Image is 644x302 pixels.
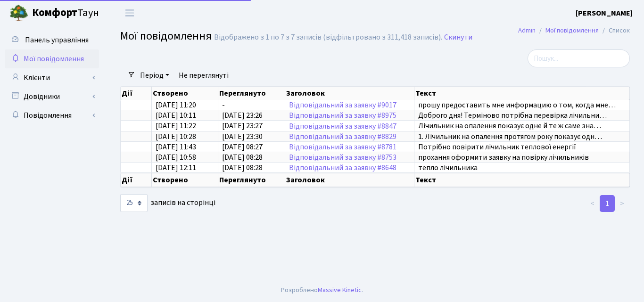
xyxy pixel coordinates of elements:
[5,31,99,49] a: Панель управління
[418,110,607,121] span: Доброго дня! Терміново потрібна перевірка лічильни…
[25,35,89,45] span: Панель управління
[418,131,602,142] span: 1. Лічильник на опалення протягом року показує одн…
[118,5,141,21] button: Переключити навігацію
[289,131,396,142] a: Відповідальний за заявку #8829
[218,173,285,187] th: Переглянуто
[222,131,263,142] span: [DATE] 23:30
[214,33,442,42] div: Відображено з 1 по 7 з 7 записів (відфільтровано з 311,418 записів).
[576,8,633,19] a: [PERSON_NAME]
[285,87,414,100] th: Заголовок
[222,110,263,121] span: [DATE] 23:26
[414,173,630,187] th: Текст
[318,285,362,295] a: Massive Kinetic
[289,121,396,131] a: Відповідальний за заявку #8847
[9,4,28,23] img: logo.png
[222,163,263,173] span: [DATE] 08:28
[285,173,414,187] th: Заголовок
[218,87,285,100] th: Переглянуто
[120,28,212,44] span: Мої повідомлення
[414,87,630,100] th: Текст
[444,33,472,42] a: Скинути
[222,152,263,163] span: [DATE] 08:28
[156,152,196,163] span: [DATE] 10:58
[5,87,99,106] a: Довідники
[281,285,363,295] div: Розроблено .
[136,67,173,83] a: Період
[121,87,152,100] th: Дії
[156,100,196,110] span: [DATE] 11:20
[418,152,589,163] span: прохання оформити заявку на повірку лічильників
[504,21,644,41] nav: breadcrumb
[175,67,232,83] a: Не переглянуті
[599,25,630,36] li: Список
[289,100,396,110] a: Відповідальний за заявку #9017
[152,173,219,187] th: Створено
[156,110,196,121] span: [DATE] 10:11
[156,121,196,131] span: [DATE] 11:22
[600,195,615,212] a: 1
[156,142,196,152] span: [DATE] 11:43
[120,194,148,212] select: записів на сторінці
[222,142,263,152] span: [DATE] 08:27
[418,163,478,173] span: тепло лічильника
[5,106,99,125] a: Повідомлення
[418,121,601,131] span: Лічильник на опалення показує одне й те ж саме зна…
[528,49,630,67] input: Пошук...
[120,194,215,212] label: записів на сторінці
[222,100,225,110] span: -
[152,87,219,100] th: Створено
[32,5,77,20] b: Комфорт
[289,142,396,152] a: Відповідальний за заявку #8781
[576,8,633,18] b: [PERSON_NAME]
[24,54,84,64] span: Мої повідомлення
[545,25,599,35] a: Мої повідомлення
[5,49,99,68] a: Мої повідомлення
[222,121,263,131] span: [DATE] 23:27
[418,142,576,152] span: Потрібно повірити лічильник теплової енергії
[289,110,396,121] a: Відповідальний за заявку #8975
[5,68,99,87] a: Клієнти
[289,152,396,163] a: Відповідальний за заявку #8753
[518,25,536,35] a: Admin
[32,5,99,21] span: Таун
[289,163,396,173] a: Відповідальний за заявку #8648
[156,163,196,173] span: [DATE] 12:11
[156,131,196,142] span: [DATE] 10:28
[418,100,616,110] span: прошу предоставить мне информацию о том, когда мне…
[121,173,152,187] th: Дії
